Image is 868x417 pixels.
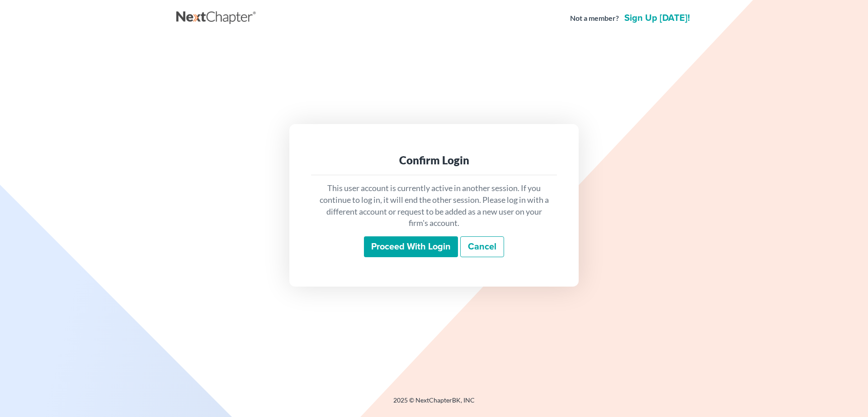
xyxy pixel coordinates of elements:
[460,236,504,257] a: Cancel
[176,396,692,412] div: 2025 © NextChapterBK, INC
[623,14,692,23] a: Sign up [DATE]!
[570,13,619,24] strong: Not a member?
[318,182,550,229] p: This user account is currently active in another session. If you continue to log in, it will end ...
[318,153,550,168] div: Confirm Login
[364,236,458,257] input: Proceed with login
